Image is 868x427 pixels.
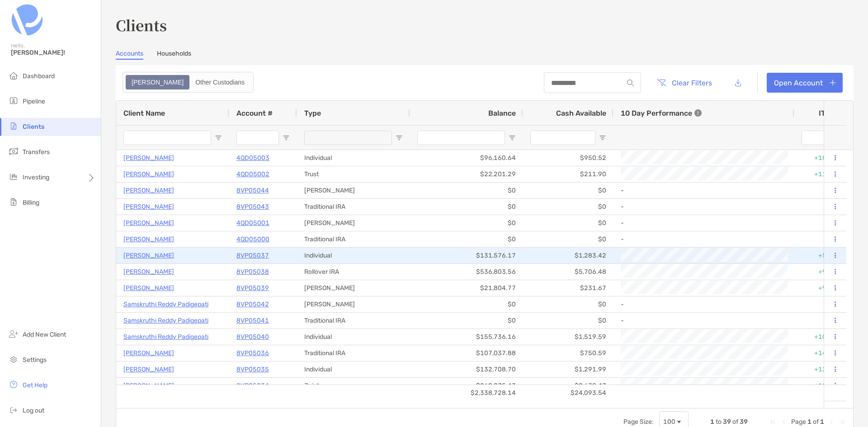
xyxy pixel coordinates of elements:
div: 0% [794,313,849,328]
span: Account # [236,109,273,117]
p: 4QD05003 [236,152,269,164]
p: 8VP05040 [236,331,269,343]
div: [PERSON_NAME] [297,280,410,296]
div: +14.44% [794,345,849,361]
p: 4QD05002 [236,169,269,180]
img: transfers icon [8,146,19,157]
img: input icon [627,80,634,86]
a: [PERSON_NAME] [123,217,174,229]
div: $211.90 [523,166,613,182]
div: $750.59 [523,345,613,361]
div: Traditional IRA [297,231,410,247]
a: 8VP05044 [236,185,269,196]
button: Open Filter Menu [396,134,403,141]
div: $0 [410,183,523,198]
div: $0 [523,296,613,312]
a: 8VP05043 [236,201,269,212]
div: Individual [297,150,410,166]
a: [PERSON_NAME] [123,250,174,261]
a: Accounts [116,50,143,60]
a: [PERSON_NAME] [123,380,174,391]
input: Account # Filter Input [236,131,279,145]
div: $1,283.42 [523,248,613,263]
button: Open Filter Menu [215,134,222,141]
div: - [621,199,787,214]
div: $0 [410,199,523,215]
span: Dashboard [23,72,55,80]
a: [PERSON_NAME] [123,266,174,277]
img: investing icon [8,171,19,182]
span: Investing [23,174,49,181]
div: $0 [523,215,613,231]
div: Traditional IRA [297,345,410,361]
p: [PERSON_NAME] [123,185,174,196]
a: [PERSON_NAME] [123,152,174,164]
div: +9.77% [794,280,849,296]
a: [PERSON_NAME] [123,234,174,245]
div: $0 [410,296,523,312]
div: Individual [297,329,410,345]
span: 1 [807,418,811,426]
a: [PERSON_NAME] [123,169,174,180]
span: of [732,418,738,426]
img: add_new_client icon [8,328,19,339]
span: Page [791,418,806,426]
div: 0% [794,231,849,247]
button: Open Filter Menu [509,134,516,141]
div: - [621,313,787,328]
div: segmented control [123,72,254,93]
div: $2,338,728.14 [410,385,523,401]
div: [PERSON_NAME] [297,215,410,231]
a: 4QD05001 [236,217,269,229]
div: +18.14% [794,150,849,166]
a: Households [157,50,191,60]
div: $24,093.54 [523,385,613,401]
p: [PERSON_NAME] [123,282,174,294]
div: 0% [794,199,849,215]
div: $21,804.77 [410,280,523,296]
span: Get Help [23,381,47,389]
div: [PERSON_NAME] [297,296,410,312]
a: Samskruthi Reddy Padigepati [123,331,208,343]
a: 8VP05038 [236,266,269,277]
div: 100 [663,418,675,426]
div: Last Page [839,418,846,426]
div: $22,201.29 [410,166,523,182]
div: - [621,216,787,230]
div: - [621,232,787,247]
span: 39 [723,418,731,426]
img: clients icon [8,121,19,131]
div: Other Custodians [190,76,250,89]
div: $0 [523,231,613,247]
div: $0 [410,215,523,231]
a: 8VP05036 [236,347,269,359]
div: +12.06% [794,361,849,377]
div: Next Page [828,418,835,426]
div: $0 [523,313,613,328]
a: 8VP05041 [236,315,269,326]
img: dashboard icon [8,70,19,81]
p: 8VP05035 [236,364,269,375]
div: $260,075.43 [410,378,523,394]
span: Pipeline [23,98,45,105]
span: Type [304,109,321,117]
input: Cash Available Filter Input [530,131,595,145]
span: Log out [23,407,44,414]
div: $0 [410,313,523,328]
a: 8VP05034 [236,380,269,391]
div: $132,708.70 [410,361,523,377]
div: $155,736.16 [410,329,523,345]
div: Individual [297,248,410,263]
a: 4QD05000 [236,234,269,245]
span: 39 [740,418,748,426]
div: - [621,297,787,312]
div: $1,519.59 [523,329,613,345]
p: [PERSON_NAME] [123,201,174,212]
